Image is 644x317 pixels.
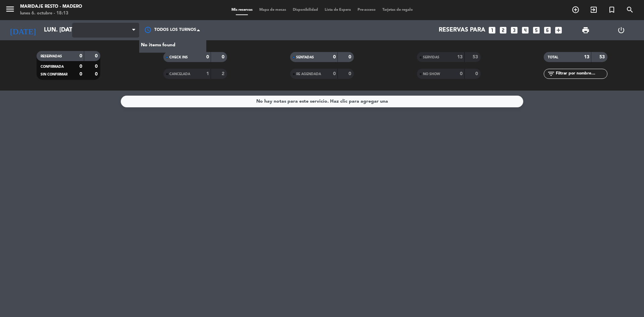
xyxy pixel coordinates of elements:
span: Mis reservas [228,8,256,12]
span: CHECK INS [169,56,188,59]
strong: 53 [599,55,606,59]
span: Lista de Espera [321,8,354,12]
div: LOG OUT [603,20,639,40]
strong: 0 [79,64,82,69]
i: power_settings_new [617,26,625,34]
span: CONFIRMADA [41,65,64,68]
strong: 0 [460,71,463,76]
button: menu [5,4,15,16]
strong: 0 [95,54,99,58]
i: exit_to_app [590,6,598,14]
span: Reservas para [439,27,485,34]
i: [DATE] [5,23,41,38]
strong: 0 [348,55,353,59]
span: SERVIDAS [423,56,439,59]
i: looks_6 [543,26,552,35]
div: No items found [139,38,206,53]
i: filter_list [547,70,555,78]
span: Disponibilidad [289,8,321,12]
span: CANCELADA [169,72,190,76]
i: looks_two [499,26,507,35]
strong: 0 [222,55,226,59]
div: No hay notas para este servicio. Haz clic para agregar una [256,98,388,105]
div: Maridaje Resto - Madero [20,3,82,10]
span: print [582,26,590,34]
span: Pre-acceso [354,8,379,12]
strong: 1 [206,71,209,76]
span: SENTADAS [296,56,314,59]
strong: 0 [206,55,209,59]
span: RESERVADAS [41,55,62,58]
i: add_box [554,26,563,35]
strong: 13 [584,55,589,59]
span: SIN CONFIRMAR [41,73,67,76]
div: lunes 6. octubre - 18:13 [20,10,82,17]
strong: 0 [475,71,479,76]
strong: 0 [95,64,99,69]
strong: 53 [473,55,479,59]
strong: 0 [333,55,336,59]
span: NO SHOW [423,72,440,76]
i: looks_3 [510,26,519,35]
strong: 2 [222,71,226,76]
span: RE AGENDADA [296,72,321,76]
i: turned_in_not [608,6,616,14]
span: Mapa de mesas [256,8,289,12]
strong: 0 [348,71,353,76]
strong: 0 [79,72,82,76]
i: looks_4 [521,26,530,35]
i: menu [5,4,15,14]
span: Tarjetas de regalo [379,8,416,12]
strong: 0 [333,71,336,76]
span: TOTAL [548,56,558,59]
strong: 0 [95,72,99,76]
input: Filtrar por nombre... [555,70,607,77]
strong: 0 [79,54,82,58]
strong: 13 [457,55,463,59]
i: arrow_drop_down [62,26,70,34]
i: search [626,6,634,14]
i: looks_one [488,26,496,35]
i: looks_5 [532,26,541,35]
i: add_circle_outline [572,6,580,14]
